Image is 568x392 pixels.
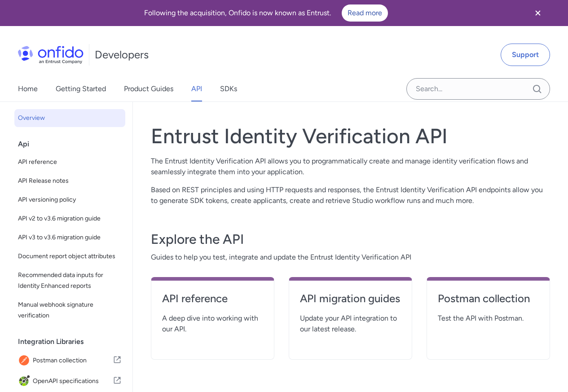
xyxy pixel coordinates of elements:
[18,354,33,367] img: IconPostman collection
[151,156,550,177] p: The Entrust Identity Verification API allows you to programmatically create and manage identity v...
[18,176,122,186] span: API Release notes
[18,46,84,64] img: Onfido Logo
[33,354,113,367] span: Postman collection
[438,313,539,324] span: Test the API with Postman.
[14,266,125,295] a: Recommended data inputs for Identity Enhanced reports
[33,375,113,388] span: OpenAPI specifications
[18,232,122,243] span: API v3 to v3.6 migration guide
[151,185,550,206] p: Based on REST principles and using HTTP requests and responses, the Entrust Identity Verification...
[300,313,401,335] span: Update your API integration to our latest release.
[14,371,125,391] a: IconOpenAPI specificationsOpenAPI specifications
[438,291,539,306] h4: Postman collection
[14,153,125,171] a: API reference
[18,213,122,224] span: API v2 to v3.6 migration guide
[14,247,125,265] a: Document report object attributes
[18,300,122,321] span: Manual webhook signature verification
[18,76,38,101] a: Home
[18,135,129,153] div: Api
[300,291,401,313] a: API migration guides
[162,291,263,306] h4: API reference
[406,78,550,100] input: Onfido search input field
[95,48,149,62] h1: Developers
[18,157,122,167] span: API reference
[18,375,33,388] img: IconOpenAPI specifications
[14,296,125,325] a: Manual webhook signature verification
[124,76,173,101] a: Product Guides
[521,2,555,24] button: Close banner
[501,44,550,66] a: Support
[14,210,125,228] a: API v2 to v3.6 migration guide
[151,230,550,248] h3: Explore the API
[14,191,125,209] a: API versioning policy
[18,113,122,123] span: Overview
[151,252,550,263] span: Guides to help you test, integrate and update the Entrust Identity Verification API
[18,333,129,351] div: Integration Libraries
[18,270,122,291] span: Recommended data inputs for Identity Enhanced reports
[220,76,237,101] a: SDKs
[56,76,106,101] a: Getting Started
[14,172,125,190] a: API Release notes
[191,76,202,101] a: API
[14,229,125,247] a: API v3 to v3.6 migration guide
[14,109,125,127] a: Overview
[14,351,125,370] a: IconPostman collectionPostman collection
[18,194,122,205] span: API versioning policy
[11,4,521,22] div: Following the acquisition, Onfido is now known as Entrust.
[533,8,543,18] svg: Close banner
[438,291,539,313] a: Postman collection
[162,291,263,313] a: API reference
[342,4,388,22] a: Read more
[162,313,263,335] span: A deep dive into working with our API.
[151,123,550,149] h1: Entrust Identity Verification API
[18,251,122,262] span: Document report object attributes
[300,291,401,306] h4: API migration guides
